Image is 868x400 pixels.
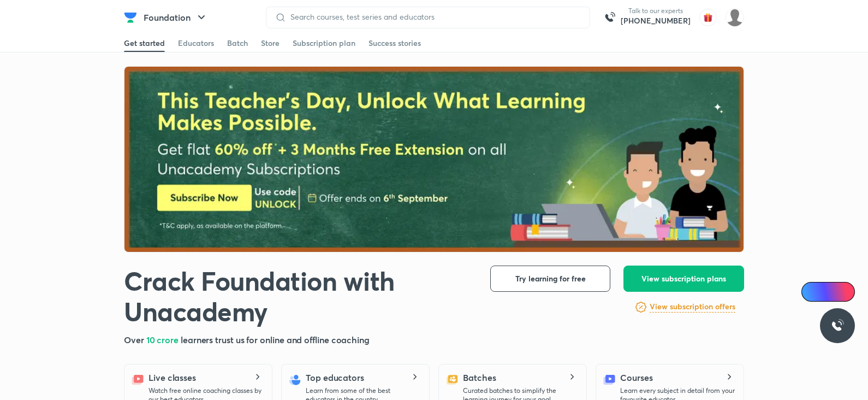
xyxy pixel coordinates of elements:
div: Success stories [368,38,421,49]
a: Store [261,34,280,52]
span: learners trust us for online and offline coaching [181,334,370,345]
div: Subscription plan [293,38,355,49]
img: avatar [699,9,717,26]
img: Icon [808,287,817,296]
h1: Crack Foundation with Unacademy [124,266,473,327]
button: View subscription plans [623,266,744,292]
div: Batch [227,38,248,49]
a: Ai Doubts [801,282,855,302]
h5: Courses [620,371,652,384]
p: Talk to our experts [621,7,691,15]
a: Educators [178,34,214,52]
span: View subscription plans [641,273,726,284]
h6: View subscription offers [650,301,735,313]
a: Subscription plan [293,34,355,52]
a: Batch [227,34,248,52]
img: call-us [599,7,621,28]
button: Try learning for free [490,266,610,292]
img: ttu [831,319,844,332]
span: 10 crore [146,334,181,345]
h5: Batches [463,371,496,384]
a: [PHONE_NUMBER] [621,15,691,26]
div: Store [261,38,280,49]
button: Foundation [137,7,215,28]
img: Company Logo [124,11,137,24]
span: Try learning for free [515,273,586,284]
span: Ai Doubts [819,287,848,296]
input: Search courses, test series and educators [286,13,581,21]
h5: Live classes [148,371,196,384]
div: Get started [124,38,165,49]
img: Pankaj Saproo [726,8,744,27]
a: View subscription offers [650,301,735,314]
a: Get started [124,34,165,52]
span: Over [124,334,146,345]
div: Educators [178,38,214,49]
h5: Top educators [306,371,364,384]
a: Success stories [368,34,421,52]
